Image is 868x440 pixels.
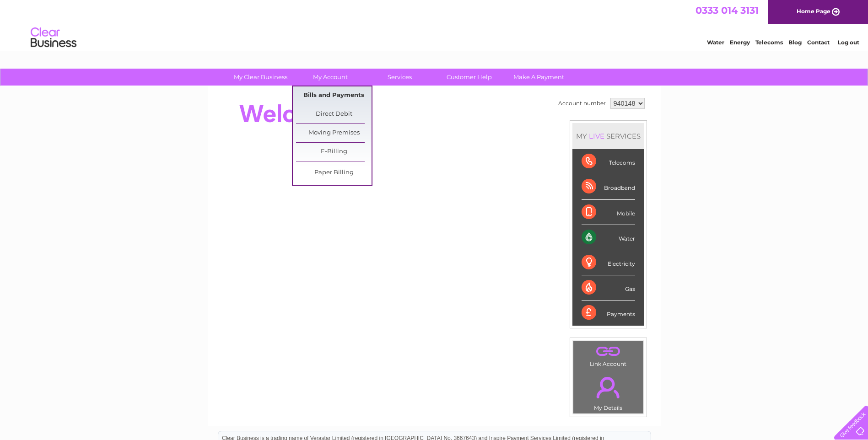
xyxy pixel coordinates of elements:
[582,149,635,174] div: Telecoms
[30,24,77,52] img: logo.png
[755,39,783,46] a: Telecoms
[788,39,802,46] a: Blog
[573,341,644,370] td: Link Account
[695,5,759,16] a: 0333 014 3131
[292,69,368,86] a: My Account
[296,86,372,105] a: Bills and Payments
[501,69,577,86] a: Make A Payment
[223,69,298,86] a: My Clear Business
[587,132,606,140] div: LIVE
[296,143,372,161] a: E-Billing
[218,5,651,44] div: Clear Business is a trading name of Verastar Limited (registered in [GEOGRAPHIC_DATA] No. 3667643...
[576,371,641,403] a: .
[582,250,635,275] div: Electricity
[296,124,372,142] a: Moving Premises
[431,69,507,86] a: Customer Help
[582,225,635,250] div: Water
[582,300,635,325] div: Payments
[730,39,750,46] a: Energy
[582,174,635,199] div: Broadband
[582,200,635,225] div: Mobile
[556,96,608,111] td: Account number
[838,39,859,46] a: Log out
[707,39,724,46] a: Water
[576,343,641,360] a: .
[573,369,644,414] td: My Details
[807,39,830,46] a: Contact
[572,123,644,149] div: MY SERVICES
[362,69,437,86] a: Services
[296,105,372,123] a: Direct Debit
[582,275,635,300] div: Gas
[296,164,372,182] a: Paper Billing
